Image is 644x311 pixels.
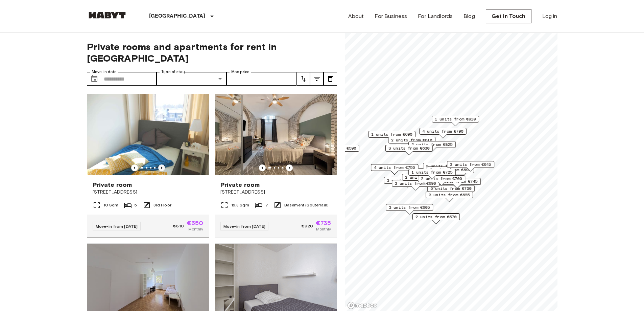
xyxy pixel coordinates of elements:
[388,137,435,147] div: Map marker
[419,128,467,138] div: Map marker
[286,164,293,171] button: Previous image
[375,12,407,20] a: For Business
[131,164,138,171] button: Previous image
[220,189,331,196] span: [STREET_ADDRESS]
[395,180,436,186] span: 2 units from €690
[432,116,479,126] div: Map marker
[231,202,249,208] span: 15.3 Sqm
[135,202,137,208] span: 5
[87,41,337,64] span: Private rooms and apartments for rent in [GEOGRAPHIC_DATA]
[391,137,432,143] span: 2 units from €810
[348,12,364,20] a: About
[426,163,467,169] span: 3 units from €800
[347,302,377,309] a: Mapbox logo
[422,128,463,134] span: 4 units from €790
[87,12,127,19] img: Habyt
[265,202,268,208] span: 7
[402,174,449,184] div: Map marker
[450,161,491,168] span: 2 units from €645
[427,185,475,196] div: Map marker
[447,161,494,172] div: Map marker
[411,169,453,175] span: 1 units from €725
[220,181,260,189] span: Private room
[173,223,184,229] span: €810
[215,94,337,238] a: Marketing picture of unit DE-02-004-006-05HFPrevious imagePrevious imagePrivate room[STREET_ADDRE...
[296,72,310,86] button: tune
[374,164,415,171] span: 4 units from €755
[542,12,557,20] a: Log in
[386,204,433,215] div: Map marker
[392,180,439,191] div: Map marker
[385,145,432,155] div: Map marker
[231,69,249,75] label: Max price
[223,224,266,229] span: Move-in from [DATE]
[427,166,474,177] div: Map marker
[215,94,337,175] img: Marketing picture of unit DE-02-004-006-05HF
[92,69,117,75] label: Move-in date
[149,12,206,20] p: [GEOGRAPHIC_DATA]
[389,204,430,210] span: 3 units from €605
[418,12,453,20] a: For Landlords
[486,9,531,23] a: Get in Touch
[423,163,470,173] div: Map marker
[103,202,119,208] span: 10 Sqm
[421,176,462,182] span: 2 units from €700
[284,202,329,208] span: Basement (Souterrain)
[412,213,460,224] div: Map marker
[153,202,171,208] span: 3rd Floor
[433,178,481,188] div: Map marker
[418,175,465,186] div: Map marker
[463,12,475,20] a: Blog
[188,226,203,232] span: Monthly
[411,141,453,148] span: 2 units from €825
[435,116,476,122] span: 1 units from €910
[187,220,204,226] span: €650
[408,169,456,179] div: Map marker
[87,94,209,238] a: Marketing picture of unit DE-02-011-001-01HFPrevious imagePrevious imagePrivate room[STREET_ADDRE...
[405,174,446,180] span: 2 units from €925
[93,181,132,189] span: Private room
[430,167,471,173] span: 6 units from €690
[310,72,324,86] button: tune
[426,192,473,202] div: Map marker
[316,220,331,226] span: €735
[312,145,359,155] div: Map marker
[412,214,460,224] div: Map marker
[387,177,428,183] span: 3 units from €785
[316,226,331,232] span: Monthly
[388,145,430,151] span: 3 units from €630
[429,192,470,198] span: 3 units from €625
[88,72,101,86] button: Choose date
[96,224,138,229] span: Move-in from [DATE]
[368,131,415,141] div: Map marker
[371,131,412,137] span: 1 units from €690
[87,94,209,175] img: Marketing picture of unit DE-02-011-001-01HF
[259,164,266,171] button: Previous image
[324,72,337,86] button: tune
[161,69,185,75] label: Type of stay
[421,169,462,175] span: 5 units from €715
[415,214,457,220] span: 2 units from €570
[436,178,478,184] span: 3 units from €745
[408,141,456,152] div: Map marker
[385,145,433,155] div: Map marker
[302,223,313,229] span: €920
[315,145,356,151] span: 3 units from €590
[93,189,204,196] span: [STREET_ADDRESS]
[158,164,165,171] button: Previous image
[371,164,418,175] div: Map marker
[384,177,431,187] div: Map marker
